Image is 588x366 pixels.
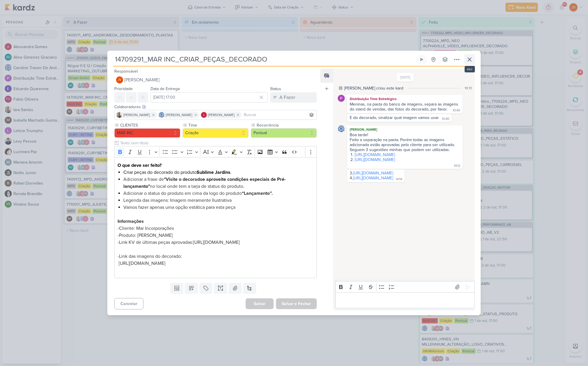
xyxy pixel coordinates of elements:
[338,125,345,132] img: Caroline Traven De Andrade
[350,147,460,152] div: Seguem 3 sugestões minhas que podem ser utilizadas:
[118,225,174,231] span: -Cliente: Mar Incorporações
[114,146,317,157] div: Editor toolbar
[335,292,475,308] div: Editor editing area: main
[242,190,273,196] strong: “Lançamento”.
[114,69,138,74] label: Responsável
[256,122,317,128] label: Recorrência
[465,66,475,72] div: esc
[119,140,317,146] input: Texto sem título
[150,86,180,91] label: Data de Entrega
[355,157,395,162] a: [URL][DOMAIN_NAME]
[166,112,192,118] span: [PERSON_NAME]
[419,57,424,62] div: Ligar relógio
[114,75,317,85] button: JV [PERSON_NAME]
[123,176,286,189] strong: e aproveite condições especiais de Pré-lançamento
[208,112,235,118] span: [PERSON_NAME]
[279,94,295,101] div: A Fazer
[353,171,393,176] a: [URL][DOMAIN_NAME]
[120,122,180,128] label: CLIENTES
[353,176,393,181] a: [URL][DOMAIN_NAME]
[270,86,281,91] label: Status
[116,76,123,83] div: Joney Viana
[350,115,439,120] div: E do decorado, sinalizar qual imagem vamos usar.
[148,183,244,189] span: no local onde tem a tarja de status do produto.
[123,197,232,203] span: Legenda das imagens: Imagem meramente Ilustrativa
[465,85,472,91] div: 10:13
[118,218,144,224] strong: Informações
[243,111,315,118] input: Buscar
[116,112,122,118] img: Iara Santos
[114,298,143,309] button: Cancelar
[114,157,317,278] div: Editor editing area: main
[118,239,193,245] span: -Link KV de últimas peças aprovadas:
[123,204,235,210] span: Vamos fazer apenas uma opção estática para esta peça
[188,122,249,128] label: Time
[114,128,180,138] button: MAR INC
[123,190,274,196] span: Adicionar o status do produto em cima da logo do produto
[251,128,317,138] button: Pontual
[270,92,317,103] button: A Fazer
[197,169,230,175] strong: Sublime Jardins
[454,164,460,168] div: 14:12
[114,104,317,110] div: Colaboradores
[338,95,345,102] img: Distribuição Time Estratégico
[159,112,164,118] img: Caroline Traven De Andrade
[183,128,249,138] button: Criação
[396,177,402,182] div: 14:14
[339,86,342,90] div: Este log é visível à todos no kard
[350,176,393,181] div: 4.
[150,92,268,103] input: Select a date
[453,108,460,113] div: 10:40
[118,78,121,82] p: JV
[442,117,449,121] div: 10:40
[350,171,402,176] div: 3.
[123,176,202,182] span: Adicionar a frase de
[350,102,459,112] div: Meninas, na pasta do banco de imagens, separa as imagens do stand de vendas, das fotos do decorad...
[201,112,207,118] img: Alessandra Gomes
[355,152,395,157] a: [URL][DOMAIN_NAME]
[114,86,133,91] label: Prioridade
[344,85,403,91] div: Isabella criou este kard
[164,176,202,182] strong: "Visite o decorado
[119,260,165,266] a: [URL][DOMAIN_NAME]
[123,169,314,176] li: Criar peças do decorado do produto .
[118,253,182,259] span: -Link das imagens do decorado:
[350,132,460,137] div: Boa tarde!
[193,239,240,245] a: [URL][DOMAIN_NAME]
[123,112,150,118] span: [PERSON_NAME]
[118,232,173,238] span: -Produto: [PERSON_NAME]
[350,137,460,147] div: Feito a separação na pasta. Porém todas as imagens adicionada estão aprovadas pelo cliente para s...
[348,127,461,132] div: [PERSON_NAME]
[118,162,162,168] strong: O que deve ser feito?
[335,281,475,293] div: Editor toolbar
[113,54,415,65] input: Kard Sem Título
[148,183,150,189] strong: "
[348,96,461,102] div: Distribuição Time Estratégico
[124,76,160,83] span: [PERSON_NAME]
